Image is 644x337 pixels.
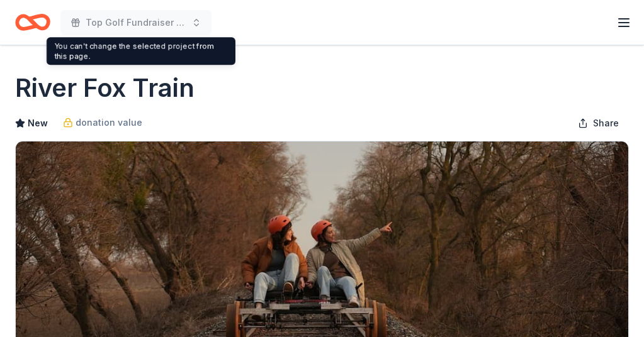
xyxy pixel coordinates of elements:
[28,116,48,131] span: New
[76,115,142,130] span: donation value
[15,8,50,37] a: Home
[60,10,212,35] button: Top Golf Fundraiser for [PERSON_NAME] Youth
[593,116,619,131] span: Share
[15,70,195,106] h1: River Fox Train
[568,111,629,136] button: Share
[47,37,235,65] div: You can't change the selected project from this page.
[63,115,142,130] a: donation value
[86,15,186,30] span: Top Golf Fundraiser for [PERSON_NAME] Youth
